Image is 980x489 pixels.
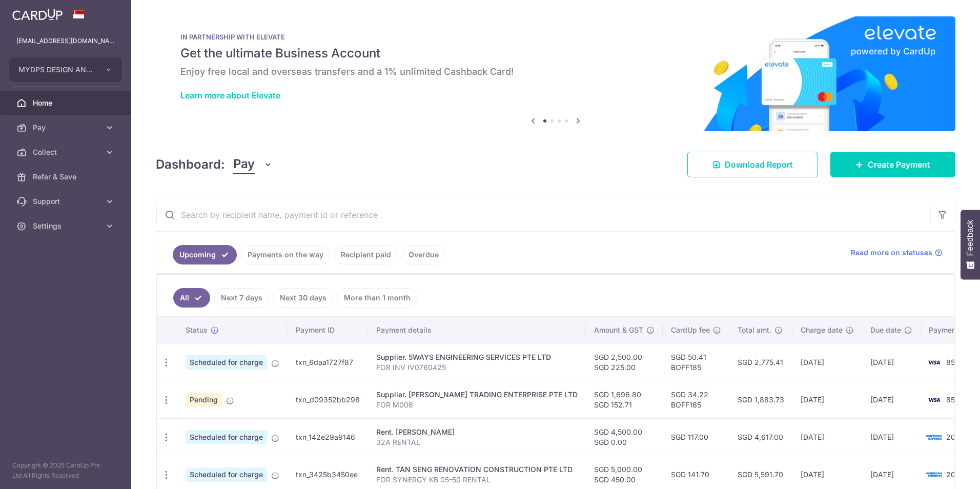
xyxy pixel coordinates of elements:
a: Learn more about Elevate [180,90,280,100]
img: CardUp [12,8,63,21]
span: Read more on statuses [851,248,932,258]
td: SGD 117.00 [663,418,729,456]
button: Feedback - Show survey [961,210,980,279]
a: Upcoming [173,245,237,264]
span: Status [186,325,208,335]
span: MYDPS DESIGN AND CONSTRUCTION PTE. LTD. [18,65,94,75]
td: SGD 2,775.41 [729,343,792,381]
iframe: Opens a widget where you can find more information [914,458,970,484]
span: Scheduled for charge [186,355,267,370]
p: IN PARTNERSHIP WITH ELEVATE [180,33,931,41]
h4: Dashboard: [156,155,225,174]
span: Scheduled for charge [186,430,267,444]
td: SGD 4,617.00 [729,418,792,456]
button: Pay [233,155,273,174]
img: Bank Card [924,394,944,406]
span: Total amt. [738,325,771,335]
td: txn_142e29a9146 [288,418,368,456]
p: FOR M006 [376,400,578,410]
a: Read more on statuses [851,248,943,258]
img: Bank Card [924,356,944,369]
td: [DATE] [792,343,862,381]
td: [DATE] [792,418,862,456]
td: txn_d09352bb298 [288,381,368,418]
td: SGD 34.22 BOFF185 [663,381,729,418]
p: FOR INV IV0760425 [376,362,578,373]
span: Download Report [725,158,793,171]
img: Renovation banner [156,16,955,131]
span: Refer & Save [33,172,100,182]
span: Feedback [966,220,975,256]
span: Settings [33,221,100,231]
span: Pending [186,393,222,407]
th: Payment ID [288,317,368,343]
input: Search by recipient name, payment id or reference [156,198,930,231]
p: [EMAIL_ADDRESS][DOMAIN_NAME] [16,36,115,46]
a: Overdue [402,245,445,264]
a: Next 30 days [273,288,333,308]
a: Next 7 days [214,288,269,308]
div: Supplier. [PERSON_NAME] TRADING ENTERPRISE PTE LTD [376,390,578,400]
p: FOR SYNERGY KB 05-50 RENTAL [376,475,578,485]
td: SGD 50.41 BOFF185 [663,343,729,381]
p: 32A RENTAL [376,437,578,447]
h5: Get the ultimate Business Account [180,45,931,62]
div: Rent. TAN SENG RENOVATION CONSTRUCTION PTE LTD [376,464,578,475]
span: Charge date [801,325,843,335]
td: [DATE] [862,418,921,456]
th: Payment details [368,317,586,343]
td: [DATE] [862,381,921,418]
span: Support [33,196,100,207]
button: MYDPS DESIGN AND CONSTRUCTION PTE. LTD. [9,57,122,82]
div: Rent. [PERSON_NAME] [376,427,578,437]
span: Collect [33,147,100,157]
td: SGD 4,500.00 SGD 0.00 [586,418,663,456]
div: Supplier. 5WAYS ENGINEERING SERVICES PTE LTD [376,352,578,362]
td: txn_6daa1727f87 [288,343,368,381]
span: Amount & GST [594,325,643,335]
a: Download Report [687,152,818,177]
td: [DATE] [792,381,862,418]
td: [DATE] [862,343,921,381]
span: Due date [870,325,901,335]
td: SGD 1,696.80 SGD 152.71 [586,381,663,418]
h6: Enjoy free local and overseas transfers and a 1% unlimited Cashback Card! [180,66,931,78]
span: Home [33,98,100,108]
a: Payments on the way [241,245,330,264]
span: 8583 [946,358,964,366]
span: Scheduled for charge [186,467,267,482]
td: SGD 1,883.73 [729,381,792,418]
img: Bank Card [924,431,944,443]
td: SGD 2,500.00 SGD 225.00 [586,343,663,381]
span: Pay [33,123,100,133]
span: 2001 [946,433,963,441]
a: Create Payment [830,152,955,177]
a: All [173,288,210,308]
span: CardUp fee [671,325,710,335]
span: Pay [233,155,255,174]
a: More than 1 month [337,288,417,308]
a: Recipient paid [334,245,398,264]
span: Create Payment [868,158,930,171]
span: 8583 [946,395,964,404]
